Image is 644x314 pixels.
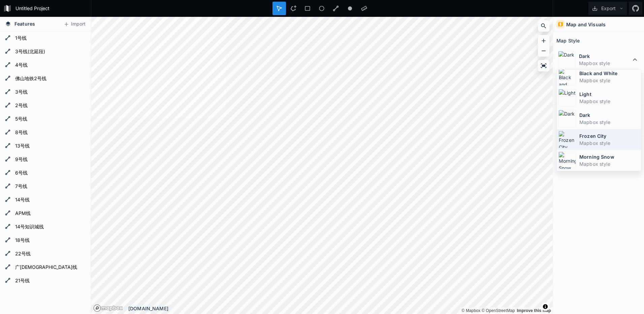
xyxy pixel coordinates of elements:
a: Mapbox [461,308,480,313]
div: [DOMAIN_NAME] [128,305,553,312]
img: Dark [558,110,576,127]
span: Toggle attribution [543,303,547,310]
img: Frozen City [558,131,576,148]
a: Mapbox logo [93,304,123,312]
a: OpenStreetMap [482,308,515,313]
button: Import [60,19,89,30]
dd: Mapbox style [579,139,639,147]
dt: Frozen City [579,132,639,139]
img: Dark [558,51,576,68]
dt: Dark [579,53,631,60]
dd: Mapbox style [579,77,639,84]
dd: Mapbox style [579,119,639,126]
button: Export [588,2,627,15]
h4: Map and Visuals [566,21,606,28]
dt: Light [579,91,639,98]
a: Map feedback [517,308,551,313]
dd: Mapbox style [579,60,631,67]
span: Features [14,20,35,27]
img: Light [558,89,576,106]
h2: Map Style [556,35,580,46]
a: Mapbox logo [93,304,101,312]
dd: Mapbox style [579,160,639,167]
img: Morning Snow [558,152,576,169]
img: Black and White [558,68,576,86]
dt: Dark [579,112,639,119]
dd: Mapbox style [579,98,639,105]
dt: Morning Snow [579,153,639,160]
dt: Black and White [579,70,639,77]
button: Toggle attribution [541,303,549,311]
